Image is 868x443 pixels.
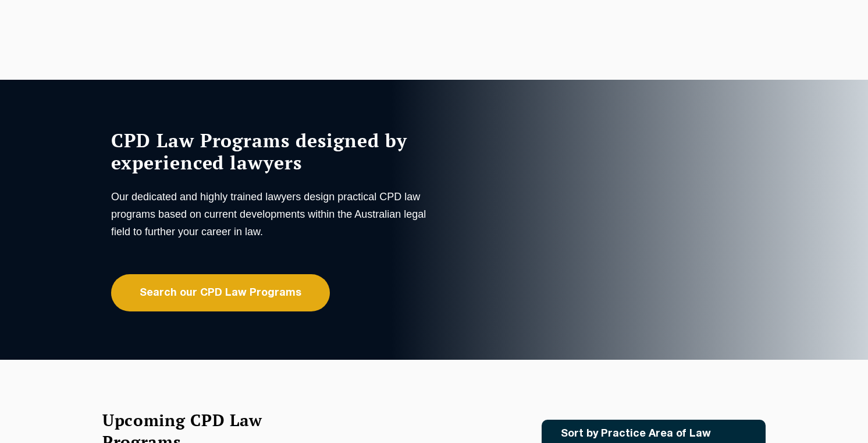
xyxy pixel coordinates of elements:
h1: CPD Law Programs designed by experienced lawyers [111,129,431,173]
img: Icon [730,429,743,439]
p: Our dedicated and highly trained lawyers design practical CPD law programs based on current devel... [111,188,431,240]
a: Search our CPD Law Programs [111,274,330,311]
